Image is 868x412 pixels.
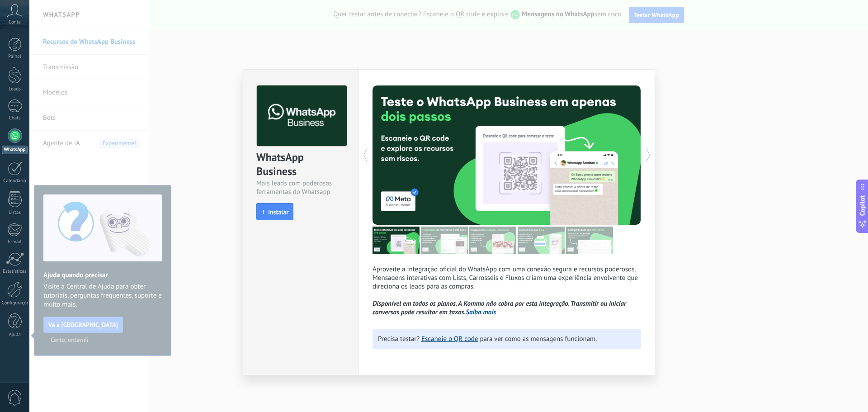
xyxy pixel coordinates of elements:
img: tour_image_46dcd16e2670e67c1b8e928eefbdcce9.png [566,227,613,254]
span: Copilot [858,195,867,216]
button: Instalar [256,203,293,220]
div: Leads [2,86,28,92]
img: tour_image_87c31d5c6b42496d4b4f28fbf9d49d2b.png [469,227,516,254]
img: tour_image_af96a8ccf0f3a66e7f08a429c7d28073.png [373,227,420,254]
a: Escaneie o QR code [421,335,478,343]
i: Disponível em todos os planos. A Kommo não cobra por esta integração. Transmitir ou iniciar conve... [373,299,626,317]
a: Saiba mais [466,308,496,317]
span: para ver como as mensagens funcionam. [480,335,597,343]
div: Painel [2,54,28,60]
div: Mais leads com poderosas ferramentas do Whatsapp [256,179,345,196]
img: tour_image_58a1c38c4dee0ce492f4b60cdcddf18a.png [518,227,565,254]
img: logo_main.png [257,85,347,147]
div: Chats [2,115,28,121]
div: Configurações [2,300,28,306]
img: tour_image_6cf6297515b104f916d063e49aae351c.png [421,227,468,254]
div: Calendário [2,178,28,184]
span: Instalar [268,209,288,215]
span: Conta [9,19,21,25]
div: WhatsApp [2,146,28,154]
div: WhatsApp Business [256,150,345,179]
div: Estatísticas [2,269,28,275]
div: Ajuda [2,332,28,338]
p: Aproveite a integração oficial do WhatsApp com uma conexão segura e recursos poderosos. Mensagens... [373,265,641,317]
span: Precisa testar? [378,335,420,343]
div: Listas [2,210,28,216]
div: E-mail [2,239,28,245]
